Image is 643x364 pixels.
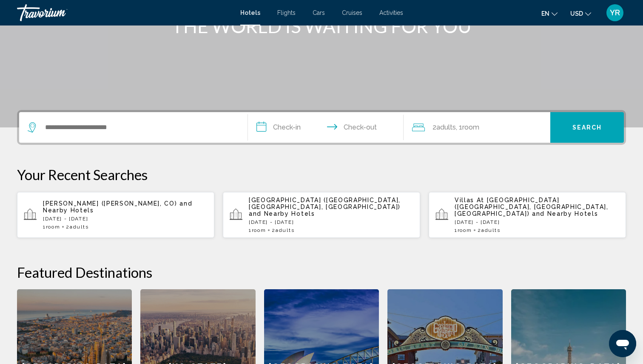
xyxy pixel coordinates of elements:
a: Activities [379,9,403,16]
span: [PERSON_NAME] ([PERSON_NAME], CO) [43,200,177,207]
span: Room [458,227,472,233]
a: Cruises [342,9,362,16]
p: [DATE] - [DATE] [249,219,413,225]
a: Travorium [17,4,232,21]
span: en [541,10,549,17]
span: YR [610,8,620,17]
span: Room [462,123,479,131]
iframe: Button to launch messaging window [609,330,636,357]
span: 2 [478,227,500,233]
span: Adults [276,227,294,233]
span: Adults [70,224,88,230]
a: Cars [313,9,325,16]
span: Search [572,124,602,131]
button: [PERSON_NAME] ([PERSON_NAME], CO) and Nearby Hotels[DATE] - [DATE]1Room2Adults [17,192,214,238]
span: Villas At [GEOGRAPHIC_DATA] ([GEOGRAPHIC_DATA], [GEOGRAPHIC_DATA], [GEOGRAPHIC_DATA]) [455,197,609,217]
div: Search widget [19,112,624,143]
span: 2 [432,121,456,133]
span: and Nearby Hotels [43,200,192,214]
span: Room [46,224,60,230]
button: User Menu [604,4,626,22]
span: and Nearby Hotels [532,210,598,217]
span: and Nearby Hotels [249,210,315,217]
span: 2 [66,224,88,230]
button: Change language [541,7,558,20]
p: Your Recent Searches [17,166,626,183]
button: Travelers: 2 adults, 0 children [404,112,551,143]
p: [DATE] - [DATE] [455,219,619,225]
span: [GEOGRAPHIC_DATA] ([GEOGRAPHIC_DATA], [GEOGRAPHIC_DATA], [GEOGRAPHIC_DATA]) [249,197,401,210]
span: 1 [249,227,266,233]
button: Villas At [GEOGRAPHIC_DATA] ([GEOGRAPHIC_DATA], [GEOGRAPHIC_DATA], [GEOGRAPHIC_DATA]) and Nearby ... [429,192,626,238]
span: Room [252,227,266,233]
button: [GEOGRAPHIC_DATA] ([GEOGRAPHIC_DATA], [GEOGRAPHIC_DATA], [GEOGRAPHIC_DATA]) and Nearby Hotels[DAT... [223,192,420,238]
span: , 1 [456,121,479,133]
span: USD [570,10,583,17]
span: Adults [436,123,456,131]
span: 2 [272,227,294,233]
a: Flights [277,9,296,16]
span: Adults [481,227,500,233]
button: Change currency [570,7,591,20]
button: Check in and out dates [248,112,404,143]
span: 1 [43,224,60,230]
h1: THE WORLD IS WAITING FOR YOU [162,15,481,37]
h2: Featured Destinations [17,264,626,281]
p: [DATE] - [DATE] [43,216,208,222]
span: 1 [455,227,472,233]
button: Search [550,112,624,143]
a: Hotels [240,9,260,16]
